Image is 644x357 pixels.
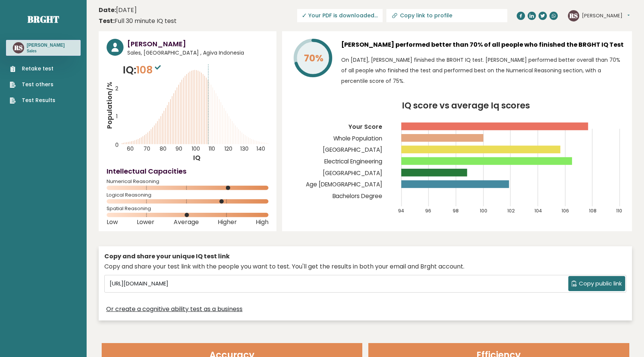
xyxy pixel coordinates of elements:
[297,9,383,22] span: Your PDF is downloaded...
[192,145,200,153] tspan: 100
[137,221,154,224] span: Lower
[579,279,622,288] span: Copy public link
[568,276,625,291] button: Copy public link
[10,96,55,104] a: Test Results
[193,153,200,162] tspan: IQ
[104,252,626,261] div: Copy and share your unique IQ test link
[107,207,269,210] span: Spatial Reasoning
[107,166,269,176] h4: Intellectual Capacities
[534,208,542,214] tspan: 104
[143,145,150,153] tspan: 70
[116,113,118,121] tspan: 1
[107,221,118,224] span: Low
[127,39,269,49] h3: [PERSON_NAME]
[402,99,530,111] tspan: IQ score vs average Iq scores
[240,145,249,153] tspan: 130
[425,208,431,214] tspan: 96
[105,82,114,129] tspan: Population/%
[341,55,624,86] p: On [DATE], [PERSON_NAME] finished the BRGHT IQ test. [PERSON_NAME] performed better overall than ...
[324,157,383,165] tspan: Electrical Engineering
[617,208,623,214] tspan: 110
[104,262,626,271] div: Copy and share your test link with the people you want to test. You'll get the results in both yo...
[99,17,177,26] div: Full 30 minute IQ test
[115,141,119,149] tspan: 0
[333,134,383,142] tspan: Whole Population
[10,81,55,88] a: Test others
[123,63,163,78] p: IQ:
[136,63,163,77] span: 108
[453,208,459,214] tspan: 98
[27,13,59,25] a: Brght
[306,181,383,189] tspan: Age [DEMOGRAPHIC_DATA]
[480,208,487,214] tspan: 100
[174,221,199,224] span: Average
[224,145,232,153] tspan: 120
[349,123,383,131] tspan: Your Score
[160,145,166,153] tspan: 80
[341,39,624,51] h3: [PERSON_NAME] performed better than 70% of all people who finished the BRGHT IQ Test
[323,146,383,154] tspan: [GEOGRAPHIC_DATA]
[106,305,243,314] a: Or create a cognitive ability test as a business
[256,221,269,224] span: High
[398,208,404,214] tspan: 94
[582,12,630,20] button: [PERSON_NAME]
[209,145,215,153] tspan: 110
[175,145,182,153] tspan: 90
[99,6,116,14] b: Date:
[127,145,134,153] tspan: 60
[27,42,65,48] h3: [PERSON_NAME]
[323,169,383,177] tspan: [GEOGRAPHIC_DATA]
[107,194,269,197] span: Logical Reasoning
[99,17,114,25] b: Test:
[27,49,65,54] p: Sales
[562,208,569,214] tspan: 106
[127,49,269,57] span: Sales, [GEOGRAPHIC_DATA] , Agiva Indonesia
[14,43,23,52] text: RS
[107,180,269,183] span: Numerical Reasoning
[302,11,307,20] span: ✓
[257,145,266,153] tspan: 140
[304,52,324,65] tspan: 70%
[115,85,118,92] tspan: 2
[507,208,515,214] tspan: 102
[333,192,383,200] tspan: Bachelors Degree
[99,6,137,15] time: [DATE]
[569,11,578,20] text: RS
[10,65,55,73] a: Retake test
[589,208,597,214] tspan: 108
[218,221,237,224] span: Higher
